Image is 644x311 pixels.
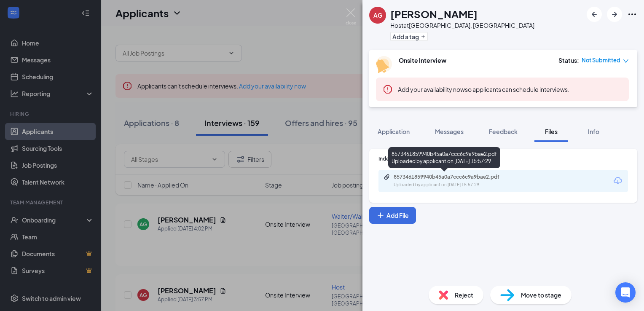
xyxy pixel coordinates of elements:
[588,128,599,135] span: Info
[378,155,628,162] div: Indeed Resume
[398,85,465,94] button: Add your availability now
[398,86,569,93] span: so applicants can schedule interviews.
[613,176,623,186] svg: Download
[378,128,410,135] span: Application
[376,211,385,220] svg: Plus
[589,9,599,19] svg: ArrowLeftNew
[609,9,620,19] svg: ArrowRight
[587,7,602,22] button: ArrowLeftNew
[384,174,390,180] svg: Paperclip
[489,128,518,135] span: Feedback
[390,21,534,29] div: Host at [GEOGRAPHIC_DATA], [GEOGRAPHIC_DATA]
[455,290,473,300] span: Reject
[390,7,478,21] h1: [PERSON_NAME]
[373,11,382,19] div: AG
[390,32,428,41] button: PlusAdd a tag
[627,9,637,19] svg: Ellipses
[384,174,520,188] a: Paperclip8573461859940b45a0a7ccc6c9a9bae2.pdfUploaded by applicant on [DATE] 15:57:29
[383,84,393,94] svg: Error
[545,128,558,135] span: Files
[435,128,464,135] span: Messages
[399,56,446,64] b: Onsite Interview
[582,56,620,64] span: Not Submitted
[521,290,561,300] span: Move to stage
[558,56,579,64] div: Status :
[623,58,629,64] span: down
[394,174,512,180] div: 8573461859940b45a0a7ccc6c9a9bae2.pdf
[394,182,520,188] div: Uploaded by applicant on [DATE] 15:57:29
[607,7,622,22] button: ArrowRight
[615,282,636,303] div: Open Intercom Messenger
[369,207,416,224] button: Add FilePlus
[421,34,426,39] svg: Plus
[388,147,500,168] div: 8573461859940b45a0a7ccc6c9a9bae2.pdf Uploaded by applicant on [DATE] 15:57:29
